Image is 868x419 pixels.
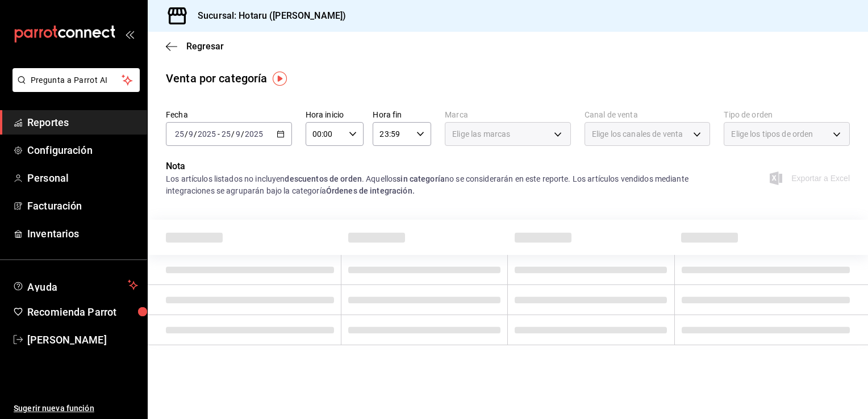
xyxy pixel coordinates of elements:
span: / [185,129,188,139]
span: Elige los canales de venta [592,128,683,140]
span: Elige las marcas [452,128,510,140]
input: -- [188,129,194,139]
img: Tooltip marker [273,72,287,86]
label: Fecha [166,111,292,119]
span: / [194,129,197,139]
span: Reportes [27,115,138,130]
strong: sin categoría [397,174,445,183]
span: Inventarios [27,226,138,241]
strong: descuentos de orden [285,174,362,183]
p: Nota [166,160,710,173]
label: Marca [445,111,571,119]
div: Los artículos listados no incluyen . Aquellos no se considerarán en este reporte. Los artículos v... [166,173,710,197]
button: Regresar [166,41,224,52]
label: Hora inicio [306,111,364,119]
span: Regresar [186,41,224,52]
input: -- [221,129,231,139]
input: -- [174,129,185,139]
input: -- [235,129,241,139]
span: Facturación [27,198,138,213]
span: Personal [27,170,138,186]
span: / [241,129,244,139]
span: Pregunta a Parrot AI [31,74,122,86]
button: Pregunta a Parrot AI [12,68,140,92]
a: Pregunta a Parrot AI [8,82,140,94]
button: open_drawer_menu [125,30,134,39]
label: Tipo de orden [724,111,850,119]
input: ---- [197,129,216,139]
h3: Sucursal: Hotaru ([PERSON_NAME]) [189,9,346,23]
div: Venta por categoría [166,70,268,87]
span: Configuración [27,143,138,158]
span: / [231,129,235,139]
span: [PERSON_NAME] [27,332,138,347]
span: Sugerir nueva función [14,403,138,414]
span: - [218,129,220,139]
span: Recomienda Parrot [27,304,138,320]
strong: Órdenes de integración. [326,186,415,195]
label: Hora fin [373,111,431,119]
span: Ayuda [27,278,123,292]
input: ---- [244,129,264,139]
label: Canal de venta [585,111,711,119]
span: Elige los tipos de orden [731,128,813,140]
